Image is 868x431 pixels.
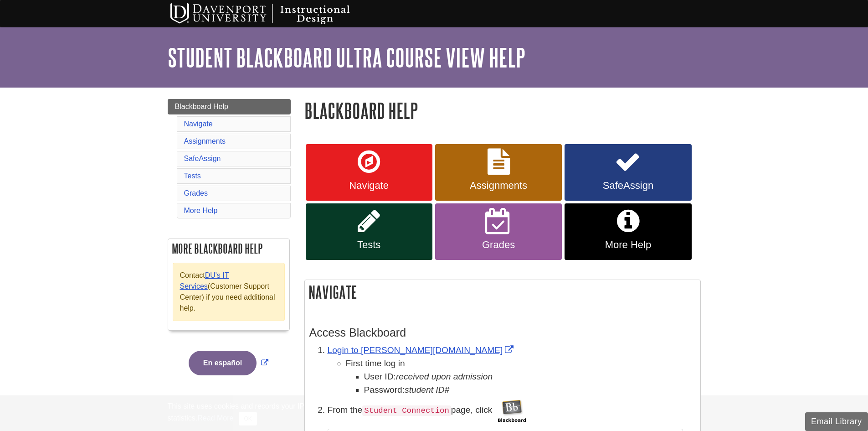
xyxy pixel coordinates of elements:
p: From the page, click [328,397,696,424]
a: Read More [197,414,233,422]
a: Grades [184,189,208,197]
a: SafeAssign [565,144,691,201]
a: Navigate [184,120,213,128]
i: received upon admission [396,372,493,381]
a: Blackboard Help [168,99,291,114]
h3: Access Blackboard [309,326,696,339]
button: Email Library [805,412,868,431]
em: student ID# [405,385,449,395]
a: Assignments [184,137,226,145]
button: En español [189,351,257,375]
a: Tests [306,203,432,260]
h2: Navigate [305,280,700,304]
span: SafeAssign [571,180,684,192]
div: This site uses cookies and records your IP address for usage statistics. Additionally, we use Goo... [168,401,701,426]
code: Student Connection [362,405,451,416]
a: Assignments [435,144,562,201]
button: Close [239,412,257,426]
div: Guide Page Menu [168,99,291,391]
a: Student Blackboard Ultra Course View Help [168,43,525,72]
img: Davenport University Instructional Design [163,2,382,25]
span: Grades [442,239,555,251]
span: Navigate [313,180,426,192]
img: Blackboard [492,397,532,424]
h2: More Blackboard Help [168,239,289,258]
a: SafeAssign [184,155,221,162]
a: Link opens in new window [328,345,516,355]
a: Grades [435,203,562,260]
a: More Help [565,203,691,260]
span: More Help [571,239,684,251]
li: User ID: [364,370,696,384]
a: Tests [184,172,201,180]
li: Password: [364,384,696,397]
a: More Help [184,207,218,214]
span: Blackboard Help [175,103,228,110]
a: Link opens in new window [186,359,271,367]
a: Navigate [306,144,432,201]
div: Contact (Customer Support Center) if you need additional help. [173,263,285,321]
h1: Blackboard Help [304,99,701,122]
li: First time log in [346,357,696,396]
span: Assignments [442,180,555,192]
span: Tests [313,239,426,251]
